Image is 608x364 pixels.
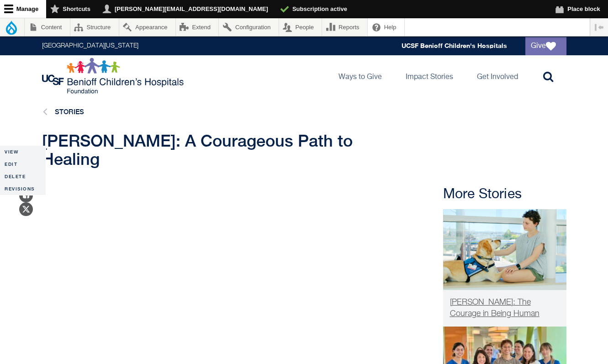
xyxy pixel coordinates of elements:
[322,18,367,36] a: Reports
[398,55,460,96] a: Impact Stories
[42,43,138,49] a: [GEOGRAPHIC_DATA][US_STATE]
[279,18,322,36] a: People
[25,18,70,36] a: Content
[443,209,566,290] img: Elena, the Courage in Being Human
[42,58,186,94] img: Logo for UCSF Benioff Children's Hospitals Foundation
[590,18,608,36] button: Vertical orientation
[70,18,119,36] a: Structure
[450,298,539,318] span: [PERSON_NAME]: The Courage in Being Human
[119,18,175,36] a: Appearance
[42,131,353,169] span: [PERSON_NAME]: A Courageous Path to Healing
[470,55,525,96] a: Get Involved
[525,37,566,55] a: Give
[368,18,404,36] a: Help
[443,209,566,327] a: Patient Care Elena, the Courage in Being Human [PERSON_NAME]: The Courage in Being Human
[55,108,84,116] a: Stories
[331,55,389,96] a: Ways to Give
[443,186,566,203] h2: More Stories
[176,18,219,36] a: Extend
[402,42,507,50] a: UCSF Benioff Children's Hospitals
[219,18,278,36] a: Configuration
